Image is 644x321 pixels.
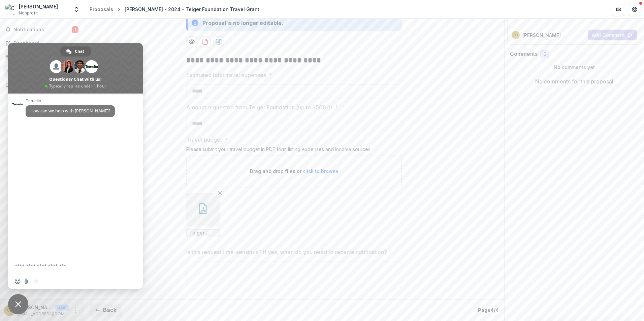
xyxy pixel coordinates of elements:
[19,10,38,16] span: Nonprofit
[213,36,224,47] button: download-proposal
[5,4,16,15] img: Camille Brown
[90,6,113,13] div: Proposals
[535,77,613,85] p: No comments for this proposal
[3,51,81,63] a: Tasks
[3,38,81,49] a: Dashboard
[513,33,518,37] div: Camille Brown
[186,193,220,237] div: Remove FileTeiger Travel Fund Request - [PERSON_NAME] - The [PERSON_NAME] Collection.pdf
[510,51,538,57] h2: Comments
[72,3,81,16] button: Open entity switcher
[15,279,20,284] span: Insert an emoji
[18,311,69,317] p: [EMAIL_ADDRESS][DOMAIN_NAME]
[125,6,259,13] div: [PERSON_NAME] - 2024 - Teiger Foundation Travel Grant
[7,308,12,313] div: Camille Brown
[55,305,69,311] p: User
[87,4,116,14] a: Proposals
[478,307,499,314] p: Page 4 / 4
[588,30,637,40] button: Add Comment
[13,40,76,47] div: Dashboard
[186,248,387,256] p: Is this request time-sensitive? If yes, when do you need to receive notification?
[13,27,72,33] span: Notifications
[19,3,58,10] div: [PERSON_NAME]
[303,168,339,174] span: click to browse
[30,108,110,114] span: How can we help with [PERSON_NAME]?
[189,230,217,236] span: Teiger Travel Fund Request - [PERSON_NAME] - The [PERSON_NAME] Collection.pdf
[186,36,197,47] button: Preview 9ea93c14-2859-43c5-a4ef-39b2c1a0b71e-0.pdf
[8,294,28,314] a: Close chat
[250,168,339,175] p: Drag and drop files or
[15,257,123,274] textarea: Compose your message...
[18,304,53,311] p: [PERSON_NAME]
[186,103,332,111] p: Amount requested from Teiger Foundation (up to $5000)
[26,99,115,103] span: Temelio
[612,3,625,16] button: Partners
[75,46,84,57] span: Chat
[216,189,224,197] button: Remove File
[202,19,283,27] div: Proposal is no longer editable.
[90,304,122,317] button: Back
[186,136,222,144] p: Travel budget
[522,32,561,39] p: [PERSON_NAME]
[72,26,78,33] span: 1
[510,64,639,71] p: No comments yet
[3,79,81,90] a: Documents
[628,3,641,16] button: Get Help
[3,65,81,76] a: Proposals
[72,307,80,315] button: More
[32,279,38,284] span: Audio message
[186,146,402,155] div: Please submit your travel budget in PDF form listing expenses and income sources.
[3,24,81,35] button: Notifications1
[60,46,91,57] a: Chat
[200,36,211,47] button: download-proposal
[543,51,546,57] span: 0
[24,279,29,284] span: Send a file
[87,4,262,14] nav: breadcrumb
[186,71,266,79] p: Estimated total travel expenses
